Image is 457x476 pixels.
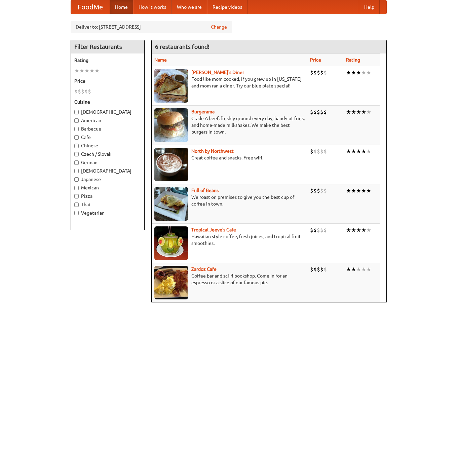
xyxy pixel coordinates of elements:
[310,69,313,76] li: $
[154,194,305,207] p: We roast on premises to give you the best cup of coffee in town.
[323,108,327,116] li: $
[191,148,234,154] a: North by Northwest
[74,57,141,64] h5: Rating
[361,108,366,116] li: ★
[74,134,141,141] label: Cafe
[74,109,141,115] label: [DEMOGRAPHIC_DATA]
[155,43,210,50] ng-pluralize: 6 restaurants found!
[74,201,141,208] label: Thai
[323,148,327,155] li: $
[366,108,371,116] li: ★
[366,226,371,234] li: ★
[71,40,144,53] h4: Filter Restaurants
[323,266,327,273] li: $
[74,118,79,123] input: American
[346,57,360,63] a: Rating
[74,177,79,182] input: Japanese
[313,148,317,155] li: $
[74,152,79,156] input: Czech / Slovak
[84,67,89,74] li: ★
[74,176,141,183] label: Japanese
[71,0,110,14] a: FoodMe
[154,272,305,286] p: Coffee bar and sci-fi bookshop. Come in for an espresso or a slice of our famous pie.
[78,88,81,95] li: $
[88,88,91,95] li: $
[74,135,79,140] input: Cafe
[317,148,320,155] li: $
[207,0,247,14] a: Recipe videos
[351,69,356,76] li: ★
[191,227,236,232] a: Tropical Jeeve's Cafe
[366,69,371,76] li: ★
[74,203,79,207] input: Thai
[154,187,188,221] img: beans.jpg
[361,187,366,194] li: ★
[74,186,79,190] input: Mexican
[346,266,351,273] li: ★
[74,151,141,157] label: Czech / Slovak
[320,226,323,234] li: $
[359,0,380,14] a: Help
[154,76,305,89] p: Food like mom cooked, if you grew up in [US_STATE] and mom ran a diner. Try our blue plate special!
[154,57,167,63] a: Name
[361,266,366,273] li: ★
[81,88,84,95] li: $
[74,142,141,149] label: Chinese
[320,108,323,116] li: $
[323,226,327,234] li: $
[356,187,361,194] li: ★
[74,125,141,132] label: Barbecue
[310,226,313,234] li: $
[74,169,79,173] input: [DEMOGRAPHIC_DATA]
[154,226,188,260] img: jeeves.jpg
[74,159,141,166] label: German
[71,21,232,33] div: Deliver to: [STREET_ADDRESS]
[310,187,313,194] li: $
[317,108,320,116] li: $
[74,78,141,84] h5: Price
[74,67,79,74] li: ★
[89,67,94,74] li: ★
[320,148,323,155] li: $
[317,266,320,273] li: $
[154,233,305,247] p: Hawaiian style coffee, fresh juices, and tropical fruit smoothies.
[154,266,188,299] img: zardoz.jpg
[313,108,317,116] li: $
[191,266,217,272] b: Zardoz Cafe
[361,148,366,155] li: ★
[356,226,361,234] li: ★
[94,67,100,74] li: ★
[346,187,351,194] li: ★
[172,0,207,14] a: Who we are
[133,0,172,14] a: How it works
[84,88,88,95] li: $
[320,69,323,76] li: $
[74,160,79,165] input: German
[154,154,305,161] p: Great coffee and snacks. Free wifi.
[317,69,320,76] li: $
[154,108,188,142] img: burgerama.jpg
[191,70,244,75] a: [PERSON_NAME]'s Diner
[351,226,356,234] li: ★
[154,115,305,135] p: Grade A beef, freshly ground every day, hand-cut fries, and home-made milkshakes. We make the bes...
[74,127,79,131] input: Barbecue
[310,266,313,273] li: $
[323,69,327,76] li: $
[346,226,351,234] li: ★
[317,187,320,194] li: $
[191,188,219,193] a: Full of Beans
[74,193,141,199] label: Pizza
[313,226,317,234] li: $
[191,109,215,114] a: Burgerama
[154,69,188,103] img: sallys.jpg
[351,148,356,155] li: ★
[310,148,313,155] li: $
[320,266,323,273] li: $
[366,266,371,273] li: ★
[320,187,323,194] li: $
